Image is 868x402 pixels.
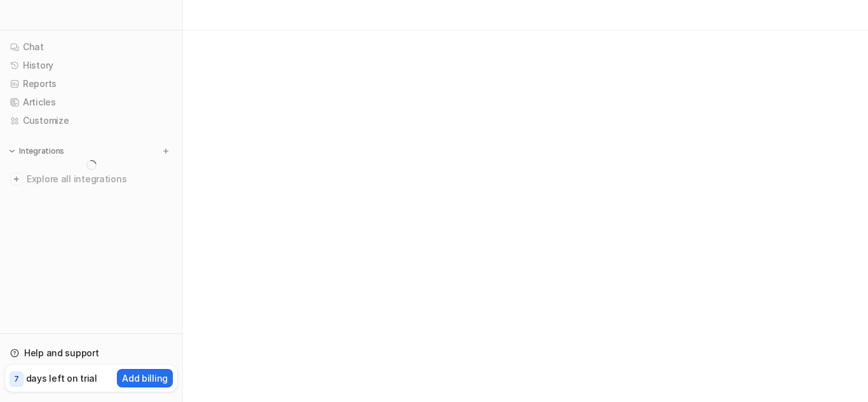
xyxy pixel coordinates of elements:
p: 7 [14,373,19,385]
img: menu_add.svg [161,147,170,156]
a: Reports [5,75,177,93]
p: Integrations [19,146,64,156]
button: Integrations [5,145,68,157]
a: Explore all integrations [5,170,177,188]
img: explore all integrations [10,173,23,185]
button: Add billing [117,369,173,387]
img: expand menu [8,147,17,156]
a: Articles [5,93,177,111]
a: Chat [5,38,177,56]
p: Add billing [122,372,168,385]
a: Help and support [5,344,177,362]
p: days left on trial [26,372,97,385]
a: History [5,57,177,74]
a: Customize [5,112,177,130]
span: Explore all integrations [27,169,172,189]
